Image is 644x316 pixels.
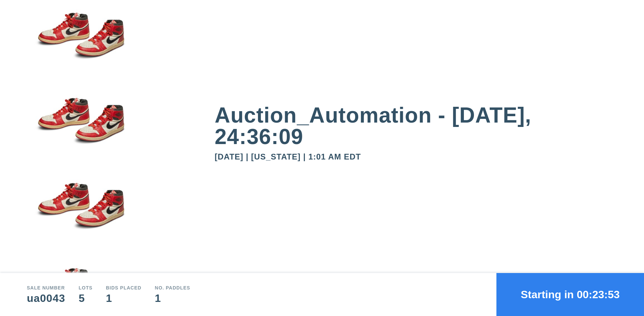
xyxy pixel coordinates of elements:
img: small [27,176,134,262]
button: Starting in 00:23:53 [496,273,644,316]
img: small [27,6,134,91]
img: small [27,91,134,176]
div: Auction_Automation - [DATE], 24:36:09 [215,104,617,147]
div: Sale number [27,285,65,290]
div: No. Paddles [155,285,191,290]
div: Bids Placed [106,285,142,290]
div: 1 [106,293,142,304]
div: [DATE] | [US_STATE] | 1:01 AM EDT [215,153,617,161]
div: 1 [155,293,191,304]
div: 5 [78,293,92,304]
div: Lots [78,285,92,290]
div: ua0043 [27,293,65,304]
